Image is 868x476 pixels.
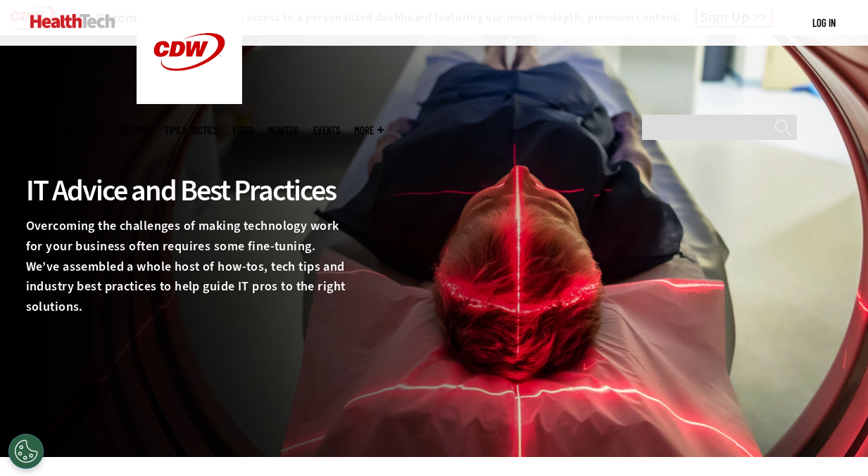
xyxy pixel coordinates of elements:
[26,172,353,210] div: IT Advice and Best Practices
[812,15,836,30] div: User menu
[812,16,836,29] a: Log in
[26,216,353,317] p: Overcoming the challenges of making technology work for your business often requires some fine-tu...
[8,434,44,469] div: Cookies Settings
[268,125,299,136] a: MonITor
[313,125,340,136] a: Events
[354,125,384,136] span: More
[137,93,242,108] a: CDW
[30,14,115,28] img: Home
[26,125,51,136] span: Topics
[232,125,253,136] a: Video
[8,434,44,469] button: Open Preferences
[165,125,218,136] a: Tips & Tactics
[116,125,151,136] a: Features
[65,125,102,136] span: Specialty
